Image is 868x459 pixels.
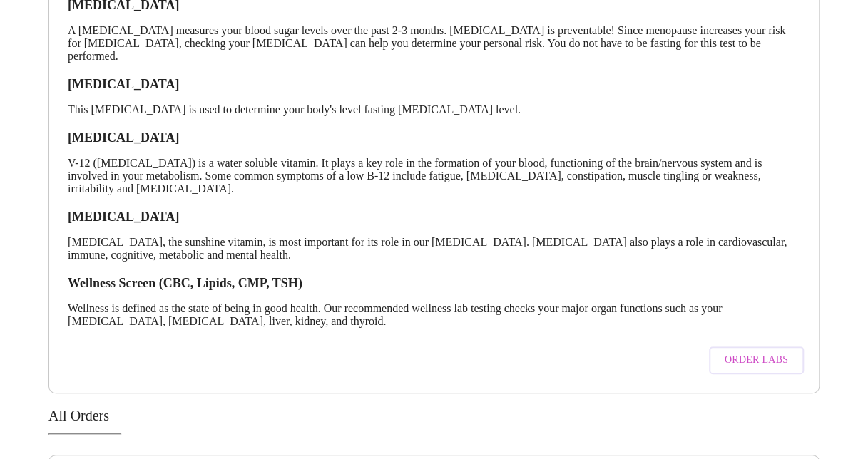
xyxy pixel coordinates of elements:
h3: [MEDICAL_DATA] [68,130,800,145]
a: Order Labs [705,339,807,381]
p: This [MEDICAL_DATA] is used to determine your body's level fasting [MEDICAL_DATA] level. [68,103,800,116]
h3: [MEDICAL_DATA] [68,210,800,225]
p: [MEDICAL_DATA], the sunshine vitamin, is most important for its role in our [MEDICAL_DATA]. [MEDI... [68,236,800,262]
h3: All Orders [48,408,820,424]
span: Order Labs [725,351,788,369]
button: Order Labs [709,346,804,374]
p: Wellness is defined as the state of being in good health. Our recommended wellness lab testing ch... [68,302,800,328]
p: A [MEDICAL_DATA] measures your blood sugar levels over the past 2-3 months. [MEDICAL_DATA] is pre... [68,24,800,63]
h3: [MEDICAL_DATA] [68,77,800,92]
h3: Wellness Screen (CBC, Lipids, CMP, TSH) [68,276,800,291]
p: V-12 ([MEDICAL_DATA]) is a water soluble vitamin. It plays a key role in the formation of your bl... [68,157,800,195]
